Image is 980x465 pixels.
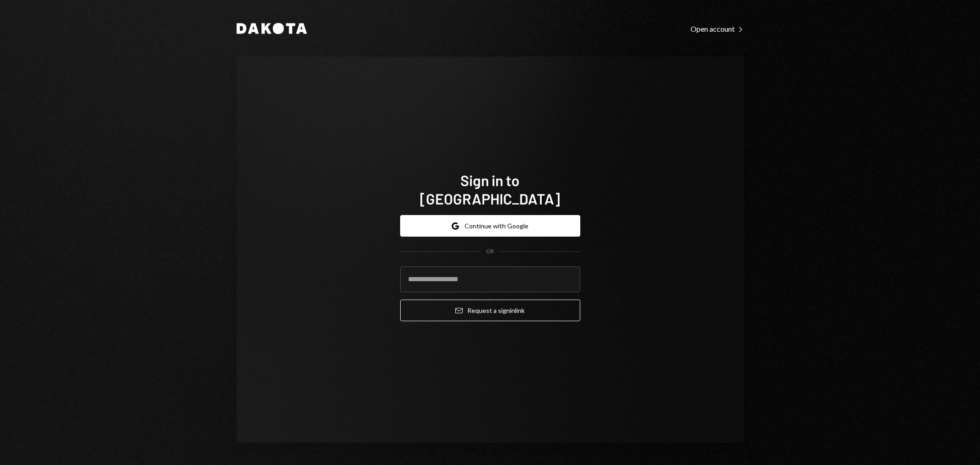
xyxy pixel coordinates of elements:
[400,171,580,208] h1: Sign in to [GEOGRAPHIC_DATA]
[400,300,580,321] button: Request a signinlink
[691,24,744,34] div: Open account
[400,215,580,237] button: Continue with Google
[486,248,494,255] div: OR
[691,23,744,34] a: Open account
